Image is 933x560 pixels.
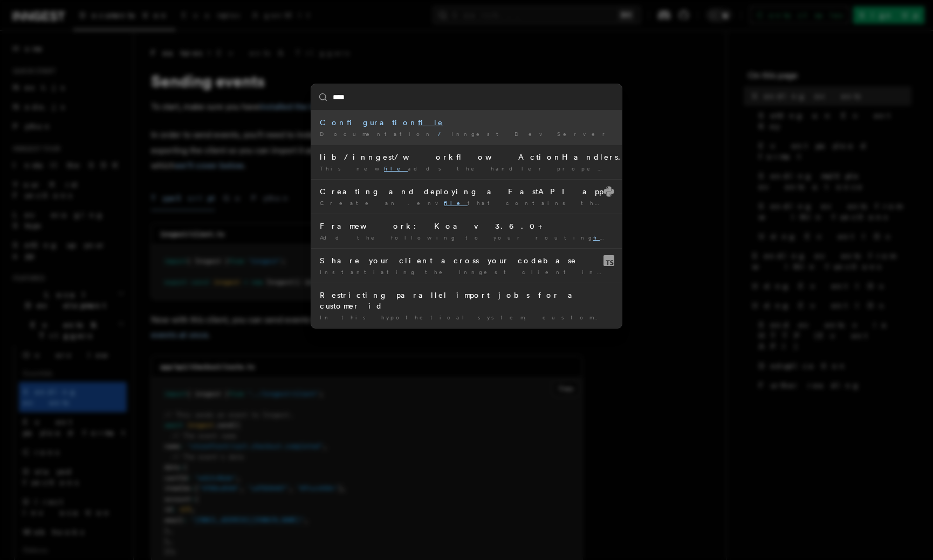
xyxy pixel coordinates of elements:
div: In this hypothetical system, customers can upload .csv s which … [320,313,613,322]
mark: file [444,200,468,206]
div: Creating and deploying a FastAPI app [320,186,613,197]
div: Add the following to your routing : See the Koa … [320,234,613,242]
div: Restricting parallel import jobs for a customer id [320,290,613,311]
div: Instantiating the Inngest client in a single and sharing … [320,268,613,276]
span: Inngest Dev Server [451,131,612,137]
div: Configuration [320,117,613,128]
div: lib/inngest/workflowActionHandlers.ts [320,152,613,162]
div: Create an .env that contains the tunnel URL: Create … [320,199,613,207]
div: Share your client across your codebase [320,255,613,266]
div: This new adds the handler property to the existing … [320,165,613,173]
span: Documentation [320,131,434,137]
span: / [438,131,447,137]
mark: file [418,118,443,127]
mark: file [384,165,408,172]
mark: file [593,234,617,241]
div: Framework: Koa v3.6.0+ [320,221,613,231]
